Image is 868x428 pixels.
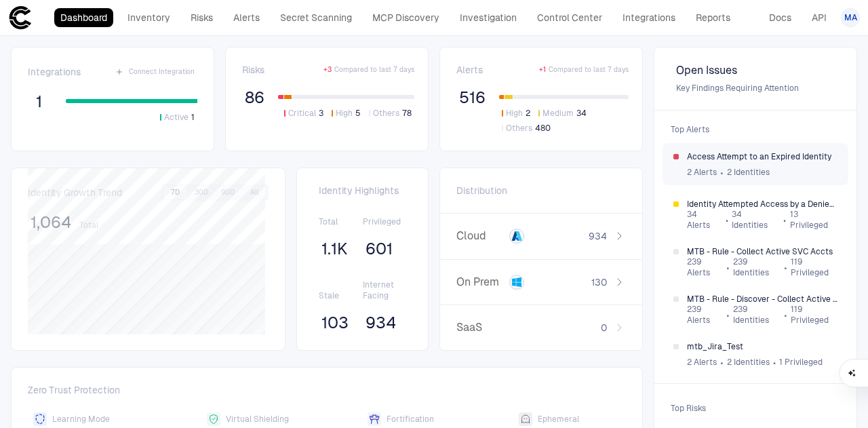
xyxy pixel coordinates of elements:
[366,313,396,333] span: 934
[323,65,332,75] span: + 3
[690,8,736,27] a: Reports
[456,184,507,197] span: Distribution
[216,187,240,199] button: 90D
[719,352,724,372] span: ∙
[687,341,837,352] span: mtb_Jira_Test
[456,64,483,76] span: Alerts
[733,304,781,326] span: 239 Identities
[163,187,187,199] button: 7D
[783,305,788,325] span: ∙
[806,8,833,27] a: API
[549,65,629,75] span: Compared to last 7 days
[791,256,837,278] span: 119 Privileged
[31,212,71,233] span: 1,064
[184,8,219,27] a: Risks
[363,216,406,227] span: Privileged
[363,238,395,260] button: 601
[363,312,399,334] button: 934
[366,8,446,27] a: MCP Discovery
[129,67,195,77] span: Connect Integration
[725,210,730,230] span: ∙
[663,116,848,143] span: Top Alerts
[245,87,264,108] span: 86
[687,199,837,210] span: Identity Attempted Access by a Denied Consumer
[783,210,787,230] span: ∙
[790,209,838,231] span: 13 Privileged
[687,357,717,368] span: 2 Alerts
[329,107,363,119] button: High5
[841,8,860,27] button: MA
[319,184,406,197] span: Identity Highlights
[274,8,358,27] a: Secret Scanning
[779,357,823,368] span: 1 Privileged
[113,64,197,80] button: Connect Integration
[28,91,50,113] button: 1
[727,357,770,368] span: 2 Identities
[733,256,781,278] span: 239 Identities
[189,187,214,199] button: 30D
[456,229,504,243] span: Cloud
[663,395,848,422] span: Top Risks
[536,107,589,119] button: Medium34
[772,352,777,372] span: ∙
[844,12,857,23] span: MA
[242,187,267,199] button: All
[719,162,724,182] span: ∙
[366,239,393,259] span: 601
[538,414,579,425] span: Ephemeral
[242,87,267,109] button: 86
[191,112,195,123] span: 1
[387,414,434,425] span: Fortification
[506,108,523,119] span: High
[227,8,266,27] a: Alerts
[319,290,362,301] span: Stale
[526,108,530,119] span: 2
[456,87,488,109] button: 516
[687,294,837,305] span: MTB - Rule - Discover - Collect Active SVC Accts
[687,304,723,326] span: 239 Alerts
[591,276,607,288] span: 130
[28,384,626,402] span: Zero Trust Protection
[676,64,835,77] span: Open Issues
[319,312,351,334] button: 103
[321,313,349,333] span: 103
[79,220,98,231] span: Total
[454,8,523,27] a: Investigation
[687,209,722,231] span: 34 Alerts
[732,209,780,231] span: 34 Identities
[321,239,348,259] span: 1.1K
[459,87,486,108] span: 516
[726,257,730,277] span: ∙
[531,8,608,27] a: Control Center
[763,8,797,27] a: Docs
[539,65,546,75] span: + 1
[28,66,81,78] span: Integrations
[28,187,122,199] span: Identity Growth Trend
[319,238,351,260] button: 1.1K
[121,8,176,27] a: Inventory
[288,108,316,119] span: Critical
[242,64,264,76] span: Risks
[36,92,42,112] span: 1
[336,108,353,119] span: High
[54,8,113,27] a: Dashboard
[791,304,837,326] span: 119 Privileged
[726,305,730,325] span: ∙
[334,65,414,75] span: Compared to last 7 days
[319,216,362,227] span: Total
[687,256,723,278] span: 239 Alerts
[601,322,607,334] span: 0
[616,8,682,27] a: Integrations
[456,321,504,334] span: SaaS
[499,107,533,119] button: High2
[687,167,717,178] span: 2 Alerts
[281,107,326,119] button: Critical3
[687,151,837,162] span: Access Attempt to an Expired Identity
[783,257,788,277] span: ∙
[363,279,406,301] span: Internet Facing
[157,111,197,123] button: Active1
[542,108,574,119] span: Medium
[164,112,189,123] span: Active
[687,246,837,257] span: MTB - Rule - Collect Active SVC Accts
[727,167,770,178] span: 2 Identities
